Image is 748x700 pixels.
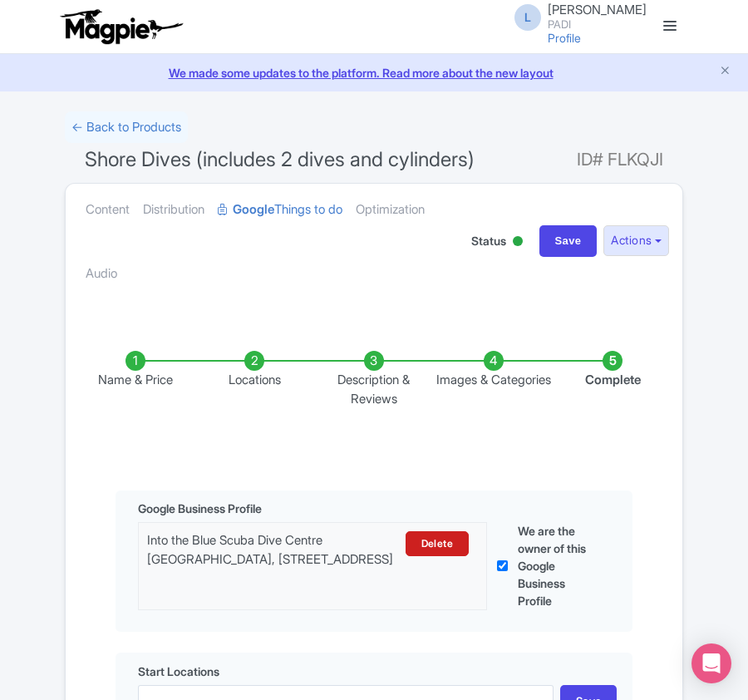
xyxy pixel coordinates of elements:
[603,225,669,256] button: Actions
[138,663,219,680] span: Start Locations
[147,531,396,569] div: Into the Blue Scuba Dive Centre [GEOGRAPHIC_DATA], [STREET_ADDRESS]
[577,143,663,176] span: ID# FLKQJI
[539,225,598,257] input: Save
[553,351,672,408] li: Complete
[471,232,506,249] span: Status
[691,643,731,683] div: Open Intercom Messenger
[434,351,554,408] li: Images & Categories
[509,229,526,255] div: Active
[218,184,342,236] a: GoogleThings to do
[143,184,204,236] a: Distribution
[548,31,581,45] a: Profile
[10,64,738,81] a: We made some updates to the platform. Read more about the new layout
[85,147,475,171] span: Shore Dives (includes 2 dives and cylinders)
[233,200,274,219] strong: Google
[76,351,195,408] li: Name & Price
[138,500,262,517] span: Google Business Profile
[86,248,117,300] a: Audio
[314,351,434,408] li: Description & Reviews
[514,4,541,31] span: L
[86,184,130,236] a: Content
[548,2,647,17] span: [PERSON_NAME]
[518,522,595,609] label: We are the owner of this Google Business Profile
[719,62,731,81] button: Close announcement
[406,531,469,556] a: Delete
[548,19,647,30] small: PADI
[195,351,315,408] li: Locations
[65,111,188,144] a: ← Back to Products
[356,184,425,236] a: Optimization
[504,3,647,30] a: L [PERSON_NAME] PADI
[57,8,185,45] img: logo-ab69f6fb50320c5b225c76a69d11143b.png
